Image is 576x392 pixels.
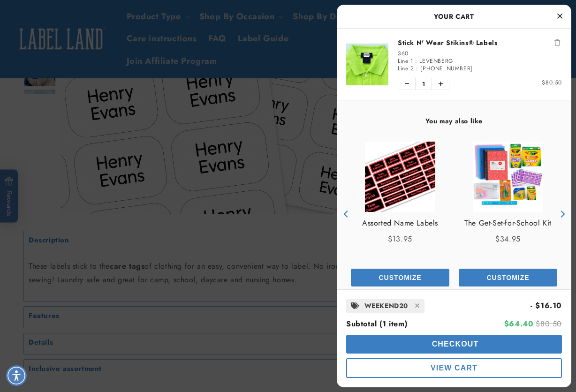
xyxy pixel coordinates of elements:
a: View The Get-Set-for-School Kit [464,217,552,230]
span: $80.50 [536,318,562,329]
button: Remove Stick N' Wear Stikins® Labels [553,38,562,47]
span: Checkout [430,340,479,348]
button: Decrease quantity of Stick N' Wear Stikins® Labels [398,78,415,90]
button: Previous [339,207,353,221]
a: View Assorted Name Labels [362,217,438,230]
button: Add the product, Mini Rectangle Name Labels to Cart [459,269,557,286]
a: Stick N' Wear Stikins® Labels [398,38,562,47]
span: : [415,57,417,65]
span: [PHONE_NUMBER] [420,64,472,73]
h2: Chat with us [72,11,112,20]
button: Gorgias live chat [5,3,114,28]
span: View Cart [431,364,477,372]
img: Stick N' Wear Stikins® Labels [346,43,388,85]
span: WEEKEND20 [364,300,408,312]
img: Assorted Name Labels - Label Land [365,142,435,212]
button: Increase quantity of Stick N' Wear Stikins® Labels [432,78,449,90]
button: Close Cart [553,9,567,23]
div: product [454,132,562,296]
span: $64.40 [504,318,534,329]
span: $13.95 [388,234,412,244]
button: cart [346,335,562,354]
li: product [346,29,562,100]
span: Customize [486,274,529,281]
div: product [346,132,454,296]
span: $34.95 [495,234,521,244]
img: View The Get-Set-for-School Kit [473,142,543,212]
span: Subtotal (1 item) [346,318,407,329]
span: Customize [379,274,421,281]
span: - $16.10 [531,300,562,311]
span: Line 2 [398,64,414,73]
div: 360 [398,50,562,57]
span: 1 [415,78,432,90]
span: $80.50 [542,78,562,87]
div: Accessibility Menu [6,365,27,386]
h4: You may also like [346,117,562,125]
button: cart [346,358,562,378]
span: LEVENBERG [419,57,453,65]
span: : [416,64,418,73]
span: Line 1 [398,57,413,65]
button: Next [555,207,569,221]
h2: Your Cart [346,9,562,23]
button: Add the product, Stick N' Wear Stikins® Labels to Cart [351,269,449,286]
